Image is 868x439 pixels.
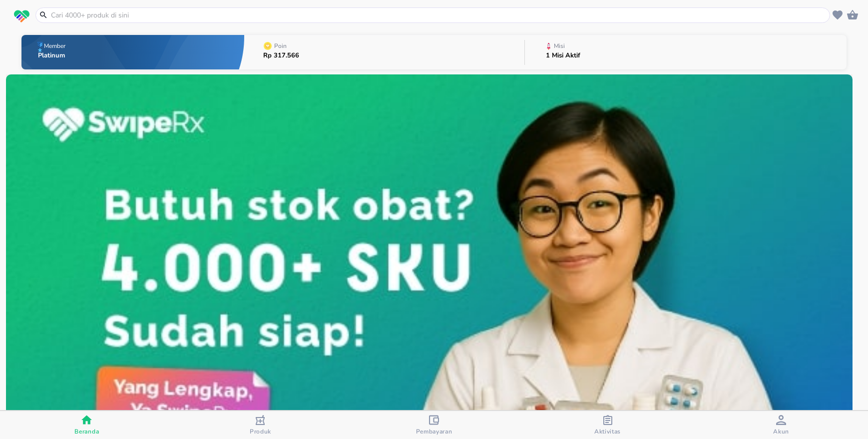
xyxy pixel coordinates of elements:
img: logo_swiperx_s.bd005f3b.svg [14,10,29,23]
p: Platinum [38,52,67,59]
span: Pembayaran [416,428,452,436]
button: Pembayaran [347,411,521,439]
span: Akun [773,428,789,436]
p: 1 Misi Aktif [546,52,580,59]
button: MemberPlatinum [21,32,244,72]
p: Poin [274,43,287,49]
span: Beranda [74,428,99,436]
span: Produk [250,428,271,436]
button: Akun [694,411,868,439]
button: PoinRp 317.566 [244,32,524,72]
p: Member [44,43,65,49]
button: Aktivitas [521,411,695,439]
button: Misi1 Misi Aktif [525,32,847,72]
p: Rp 317.566 [263,52,299,59]
input: Cari 4000+ produk di sini [50,10,828,20]
button: Produk [174,411,348,439]
span: Aktivitas [594,428,621,436]
p: Misi [554,43,565,49]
